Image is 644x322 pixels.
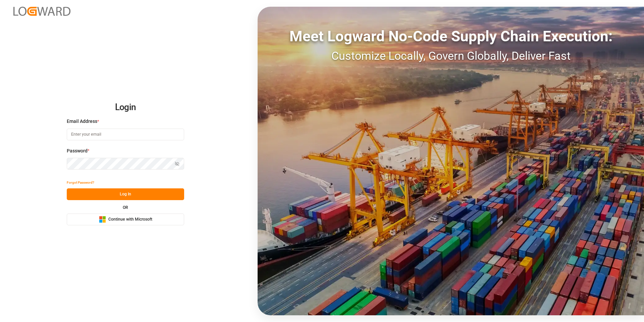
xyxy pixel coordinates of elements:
[67,147,88,154] span: Password
[67,214,184,225] button: Continue with Microsoft
[258,25,644,47] div: Meet Logward No-Code Supply Chain Execution:
[67,129,184,140] input: Enter your email
[108,217,152,223] span: Continue with Microsoft
[67,97,184,118] h2: Login
[67,188,184,200] button: Log In
[67,177,94,188] button: Forgot Password?
[258,47,644,64] div: Customize Locally, Govern Globally, Deliver Fast
[123,205,128,210] small: OR
[67,118,97,125] span: Email Address
[13,7,70,16] img: Logward_new_orange.png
